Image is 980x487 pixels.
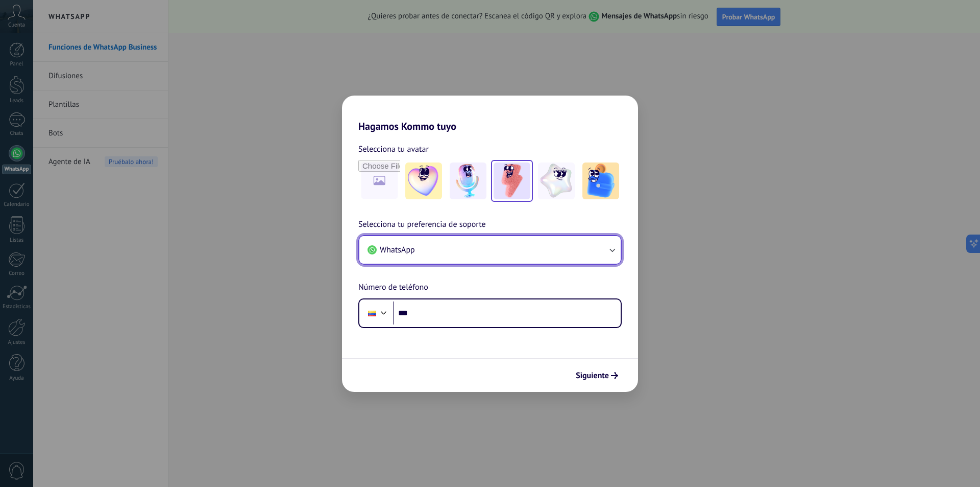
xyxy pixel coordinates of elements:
[358,143,429,156] span: Selecciona tu avatar
[358,218,486,231] span: Selecciona tu preferencia de soporte
[582,163,619,199] img: -5.jpeg
[405,163,442,199] img: -1.jpeg
[494,163,530,199] img: -3.jpeg
[362,303,382,324] div: Colombia: + 57
[571,367,623,384] button: Siguiente
[342,96,638,132] h2: Hagamos Kommo tuyo
[380,245,415,255] span: WhatsApp
[576,372,609,379] span: Siguiente
[538,163,575,199] img: -4.jpeg
[359,236,621,264] button: WhatsApp
[450,163,486,199] img: -2.jpeg
[358,281,428,294] span: Número de teléfono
